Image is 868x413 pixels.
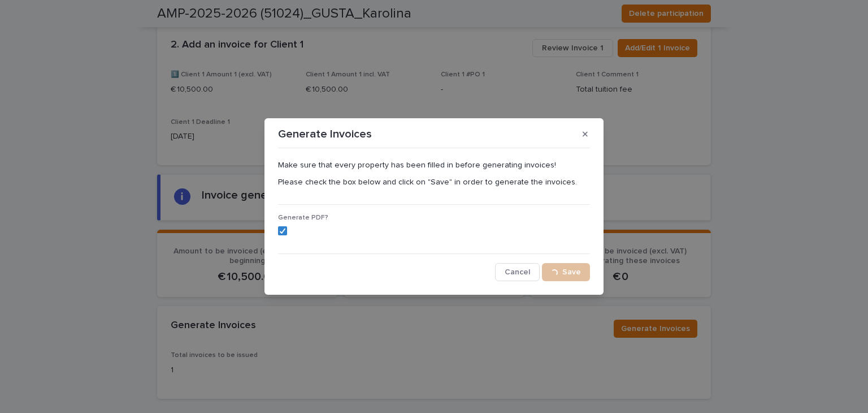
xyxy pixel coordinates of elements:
[495,263,540,281] button: Cancel
[562,268,581,276] span: Save
[542,263,590,281] button: Save
[505,268,530,276] span: Cancel
[278,214,328,221] span: Generate PDF?
[278,127,372,141] p: Generate Invoices
[278,178,590,187] p: Please check the box below and click on "Save" in order to generate the invoices.
[278,161,590,170] p: Make sure that every property has been filled in before generating invoices!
